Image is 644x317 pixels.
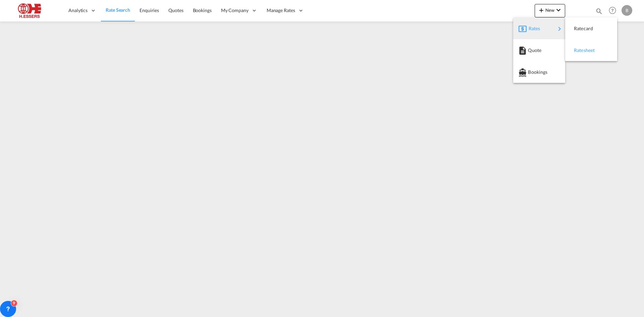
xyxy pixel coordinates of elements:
div: Ratesheet [571,42,612,59]
div: Ratecard [571,20,612,37]
div: Bookings [519,64,560,81]
span: Rates [529,22,537,35]
span: Ratecard [574,22,581,35]
button: Bookings [513,61,565,83]
span: Bookings [528,65,535,79]
span: Quote [528,44,535,57]
span: Ratesheet [574,44,581,57]
div: Quote [519,42,560,59]
md-icon: icon-chevron-right [555,25,563,33]
button: Quote [513,39,565,61]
